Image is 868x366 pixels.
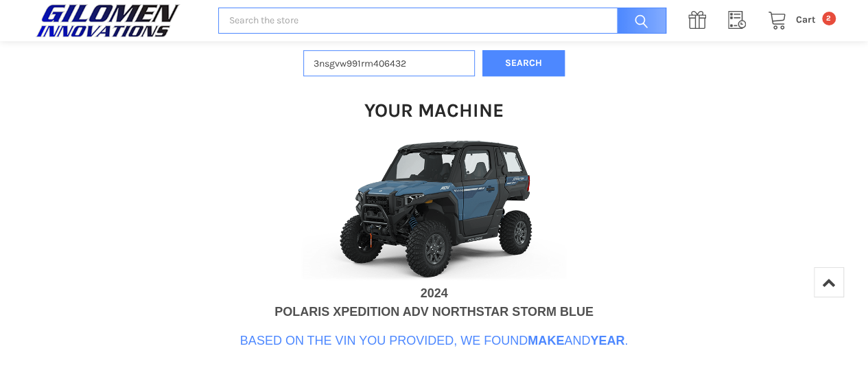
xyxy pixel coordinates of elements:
[590,334,624,347] b: Year
[760,12,836,29] a: Cart 2
[822,12,836,25] span: 2
[303,50,475,77] input: Enter VIN of your machine
[482,50,565,77] button: Search
[32,3,204,38] a: GILOMEN INNOVATIONS
[364,98,504,122] h1: Your Machine
[274,303,594,321] div: POLARIS XPEDITION ADV NORTHSTAR STORM BLUE
[610,8,666,34] input: Search
[420,284,447,303] div: 2024
[814,267,844,297] a: Top of Page
[796,14,816,25] span: Cart
[297,130,572,284] img: VIN Image
[32,3,183,38] img: GILOMEN INNOVATIONS
[218,8,666,34] input: Search the store
[528,334,564,347] b: Make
